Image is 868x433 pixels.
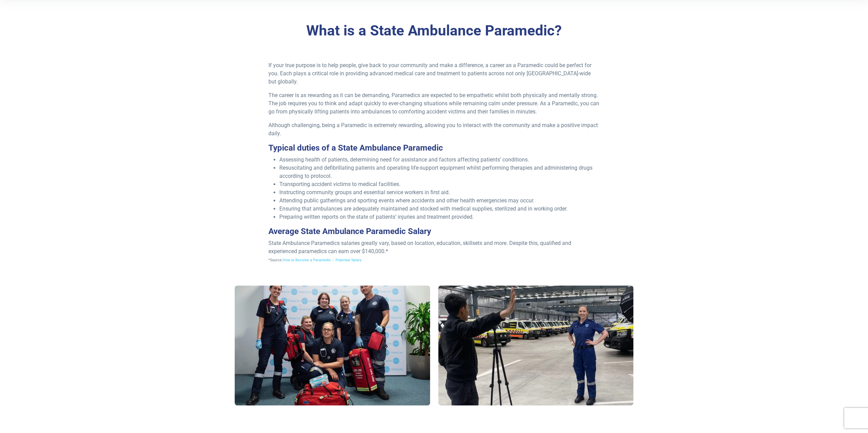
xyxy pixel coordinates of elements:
[279,180,600,188] li: Transporting accident victims to medical facilities.
[268,227,600,236] h3: Average State Ambulance Paramedic Salary
[279,213,600,221] li: Preparing written reports on the state of patients’ injuries and treatment provided.
[268,239,600,264] p: State Ambulance Paramedics salaries greatly vary, based on location, education, skillsets and mor...
[283,258,362,262] a: How to Become a Paramedic – Potential Salary
[268,121,600,138] p: Although challenging, being a Paramedic is extremely rewarding, allowing you to interact with the...
[279,156,600,164] li: Assessing health of patients, determining need for assistance and factors affecting patients’ con...
[279,164,600,180] li: Resuscitating and defibrillating patients and operating life-support equipment whilst performing ...
[268,91,600,116] p: The career is as rewarding as it can be demanding, Paramedics are expected to be empathetic whils...
[279,197,600,205] li: Attending public gatherings and sporting events where accidents and other health emergencies may ...
[268,143,600,153] h3: Typical duties of a State Ambulance Paramedic
[268,258,362,262] span: *Source:
[235,22,634,40] h3: What is a State Ambulance Paramedic?
[279,188,600,197] li: Instructing community groups and essential service workers in first aid.
[279,205,600,213] li: Ensuring that ambulances are adequately maintained and stocked with medical supplies, sterilized ...
[268,61,600,86] p: If your true purpose is to help people, give back to your community and make a difference, a care...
